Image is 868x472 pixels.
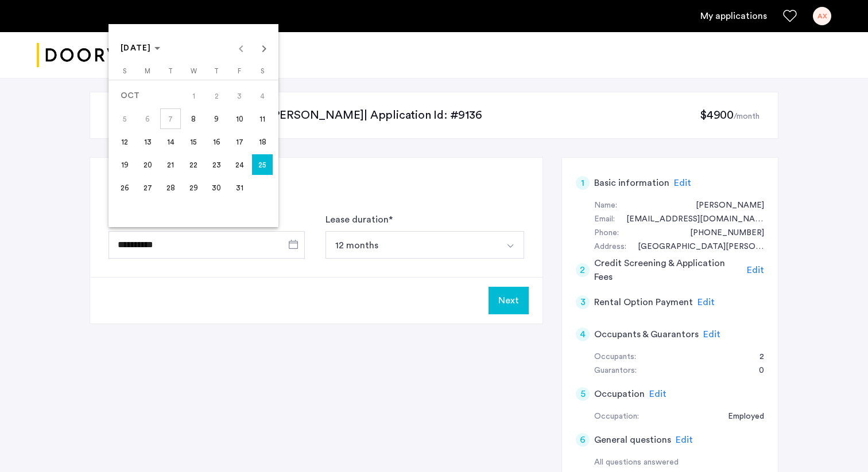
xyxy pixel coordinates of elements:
button: October 14, 2025 [159,130,182,153]
span: 27 [137,177,158,198]
button: October 4, 2025 [251,84,274,107]
button: October 20, 2025 [136,153,159,176]
span: 3 [229,85,250,106]
td: OCT [113,84,182,107]
button: October 11, 2025 [251,107,274,130]
span: M [145,68,150,75]
button: October 28, 2025 [159,176,182,199]
span: [DATE] [121,44,152,52]
span: 9 [206,108,227,129]
span: 18 [252,131,273,152]
button: October 8, 2025 [182,107,205,130]
button: October 17, 2025 [228,130,251,153]
span: 31 [229,177,250,198]
span: 23 [206,154,227,175]
button: October 22, 2025 [182,153,205,176]
span: 29 [183,177,204,198]
span: 22 [183,154,204,175]
span: 19 [114,154,135,175]
button: Next month [253,37,276,60]
button: October 23, 2025 [205,153,228,176]
button: October 27, 2025 [136,176,159,199]
button: October 9, 2025 [205,107,228,130]
button: October 19, 2025 [113,153,136,176]
span: 10 [229,108,250,129]
button: October 24, 2025 [228,153,251,176]
button: October 2, 2025 [205,84,228,107]
span: 11 [252,108,273,129]
span: 12 [114,131,135,152]
button: October 31, 2025 [228,176,251,199]
span: 6 [137,108,158,129]
button: October 5, 2025 [113,107,136,130]
button: October 21, 2025 [159,153,182,176]
button: October 6, 2025 [136,107,159,130]
span: 7 [160,108,181,129]
button: October 15, 2025 [182,130,205,153]
button: Choose month and year [116,38,165,58]
span: 26 [114,177,135,198]
span: 2 [206,85,227,106]
span: 8 [183,108,204,129]
span: 17 [229,131,250,152]
span: 21 [160,154,181,175]
span: W [191,68,197,75]
span: T [168,68,173,75]
button: October 26, 2025 [113,176,136,199]
span: S [123,68,126,75]
button: October 25, 2025 [251,153,274,176]
button: October 13, 2025 [136,130,159,153]
span: T [214,68,219,75]
span: 15 [183,131,204,152]
span: 24 [229,154,250,175]
span: 16 [206,131,227,152]
span: 20 [137,154,158,175]
button: October 30, 2025 [205,176,228,199]
button: October 12, 2025 [113,130,136,153]
button: October 18, 2025 [251,130,274,153]
button: October 16, 2025 [205,130,228,153]
button: October 29, 2025 [182,176,205,199]
span: 5 [114,108,135,129]
span: F [238,68,241,75]
button: October 3, 2025 [228,84,251,107]
button: October 7, 2025 [159,107,182,130]
span: 30 [206,177,227,198]
span: 14 [160,131,181,152]
span: 1 [183,85,204,106]
span: 28 [160,177,181,198]
button: October 1, 2025 [182,84,205,107]
button: October 10, 2025 [228,107,251,130]
span: 25 [252,154,273,175]
span: 13 [137,131,158,152]
span: 4 [252,85,273,106]
span: S [261,68,264,75]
